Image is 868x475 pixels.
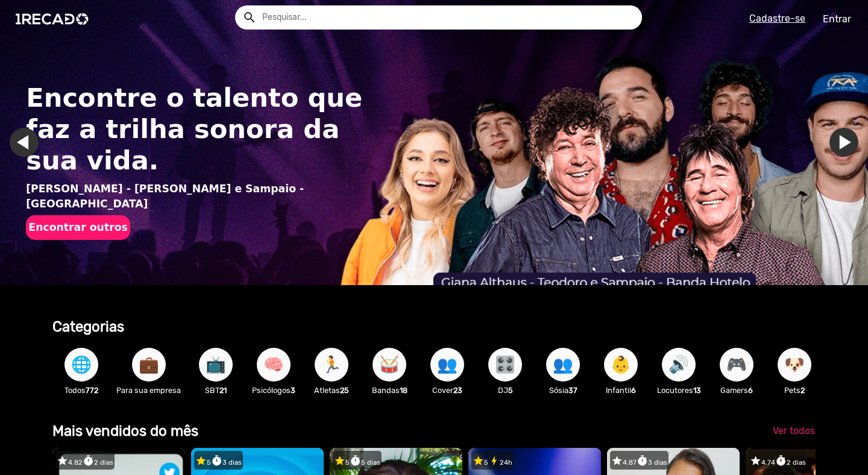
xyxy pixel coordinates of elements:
button: 👥 [546,348,580,382]
span: 🎮 [726,348,747,382]
p: Gamers [714,385,759,396]
b: 3 [291,386,295,395]
button: Example home icon [238,6,259,27]
p: Todos [58,385,104,396]
span: 🎛️ [495,348,515,382]
span: 🥁 [379,348,400,382]
span: 👥 [553,348,573,382]
h1: Encontre o talento que faz a trilha sonora da sua vida. [26,83,373,177]
b: 18 [400,386,407,395]
b: 6 [631,386,636,395]
b: 2 [800,386,805,395]
b: 21 [219,386,227,395]
button: 🥁 [373,348,406,382]
p: SBT [193,385,239,396]
button: 💼 [132,348,166,382]
p: Bandas [366,385,412,396]
b: Categorias [52,318,124,335]
span: 🔊 [668,348,689,382]
button: 🔊 [662,348,696,382]
p: [PERSON_NAME] - [PERSON_NAME] e Sampaio - [GEOGRAPHIC_DATA] [26,181,373,213]
p: Psicólogos [251,385,297,396]
span: 🌐 [71,348,92,382]
button: Encontrar outros [26,215,130,239]
p: Para sua empresa [116,385,181,396]
span: 🧠 [263,348,284,382]
span: Ver todos [773,425,815,436]
b: 25 [340,386,349,395]
span: 💼 [139,348,159,382]
p: Atletas [309,385,354,396]
span: 📺 [206,348,226,382]
b: 772 [86,386,98,395]
button: 📺 [199,348,233,382]
p: Pets [772,385,817,396]
p: DJ [482,385,528,396]
p: Cover [424,385,470,396]
a: Entrar [815,8,859,30]
button: 👶 [604,348,638,382]
button: 🐶 [778,348,811,382]
span: 🏃 [321,348,342,382]
b: 37 [568,386,577,395]
p: Locutores [656,385,702,396]
p: Sósia [540,385,586,396]
b: 23 [453,386,462,395]
mat-icon: Example home icon [242,10,257,25]
button: 🎮 [720,348,753,382]
b: Mais vendidos do mês [52,423,198,439]
button: 🧠 [257,348,291,382]
a: Ir para o último slide [10,128,39,157]
button: 🏃 [315,348,348,382]
p: Infantil [598,385,644,396]
b: 5 [508,386,513,395]
a: Ir para o próximo slide [829,128,858,157]
span: 👥 [437,348,458,382]
button: 🎛️ [488,348,522,382]
button: 🌐 [64,348,98,382]
span: 🐶 [784,348,805,382]
b: 13 [693,386,701,395]
button: 👥 [430,348,464,382]
span: 👶 [611,348,631,382]
b: 6 [748,386,753,395]
input: Pesquisar... [253,5,642,30]
u: Cadastre-se [749,13,805,24]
